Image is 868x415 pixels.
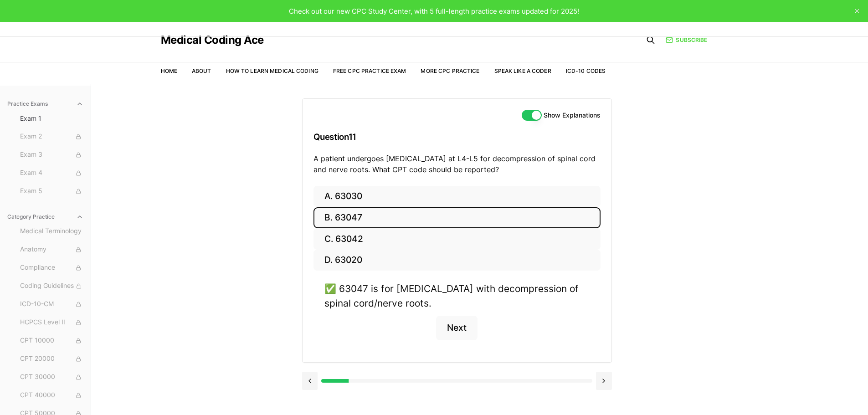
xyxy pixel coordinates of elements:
button: A. 63030 [313,186,601,207]
button: Exam 3 [16,148,87,162]
span: Exam 4 [20,168,83,178]
a: About [192,67,211,74]
button: Exam 4 [16,166,87,180]
a: More CPC Practice [421,67,479,74]
button: D. 63020 [313,250,601,271]
span: ICD-10-CM [20,299,83,309]
span: Check out our new CPC Study Center, with 5 full-length practice exams updated for 2025! [289,7,579,15]
span: CPT 10000 [20,336,83,346]
button: CPT 20000 [16,352,87,366]
button: C. 63042 [313,228,601,250]
label: Show Explanations [544,112,601,118]
button: HCPCS Level II [16,315,87,330]
span: CPT 30000 [20,372,83,382]
span: Exam 1 [20,114,83,123]
button: Practice Exams [4,97,87,111]
button: CPT 10000 [16,333,87,348]
button: Exam 5 [16,184,87,199]
a: Speak Like a Coder [494,67,551,74]
button: Coding Guidelines [16,279,87,293]
button: Category Practice [4,210,87,224]
a: ICD-10 Codes [566,67,606,74]
span: HCPCS Level II [20,318,83,328]
a: Subscribe [666,36,707,44]
span: Anatomy [20,245,83,255]
p: A patient undergoes [MEDICAL_DATA] at L4-L5 for decompression of spinal cord and nerve roots. Wha... [313,153,601,175]
span: Exam 5 [20,186,83,196]
span: Exam 3 [20,150,83,160]
span: CPT 40000 [20,390,83,400]
span: Coding Guidelines [20,281,83,291]
button: Medical Terminology [16,224,87,239]
div: ✅ 63047 is for [MEDICAL_DATA] with decompression of spinal cord/nerve roots. [324,282,590,310]
h3: Question 11 [313,123,601,150]
button: ICD-10-CM [16,297,87,312]
button: Anatomy [16,242,87,257]
button: Next [436,316,478,340]
a: Free CPC Practice Exam [333,67,406,74]
button: B. 63047 [313,207,601,229]
button: CPT 30000 [16,370,87,384]
button: CPT 40000 [16,388,87,403]
button: Exam 1 [16,111,87,126]
button: Compliance [16,261,87,275]
span: Exam 2 [20,132,83,142]
span: Compliance [20,263,83,273]
a: How to Learn Medical Coding [226,67,318,74]
button: close [850,4,864,18]
span: CPT 20000 [20,354,83,364]
span: Medical Terminology [20,226,83,236]
a: Medical Coding Ace [161,35,264,46]
a: Home [161,67,177,74]
button: Exam 2 [16,129,87,144]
